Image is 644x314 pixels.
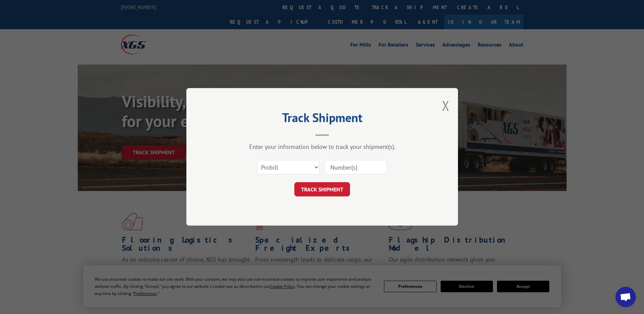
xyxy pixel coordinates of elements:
h2: Track Shipment [220,113,424,126]
button: TRACK SHIPMENT [294,182,350,197]
div: Open chat [615,287,636,307]
button: Close modal [442,97,449,115]
input: Number(s) [325,160,387,175]
div: Enter your information below to track your shipment(s). [220,143,424,151]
